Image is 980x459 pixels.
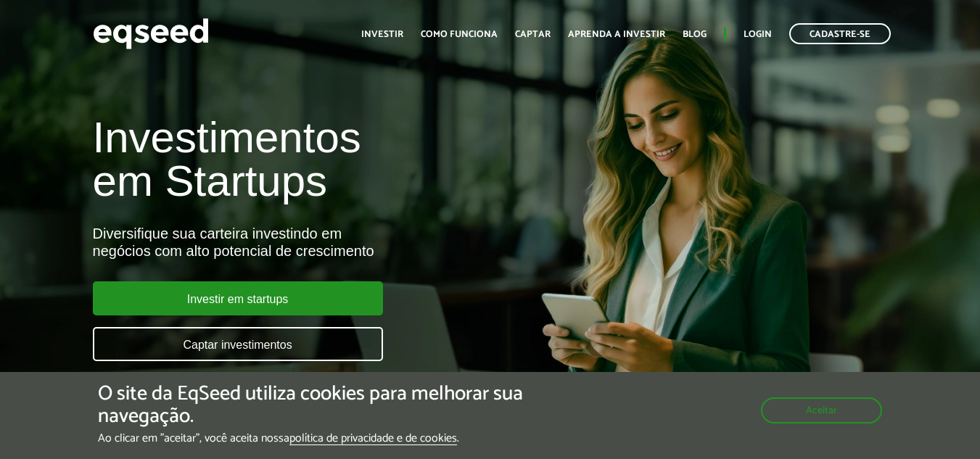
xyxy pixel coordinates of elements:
img: EqSeed [93,15,209,53]
a: Investir [361,30,403,39]
h5: O site da EqSeed utiliza cookies para melhorar sua navegação. [98,383,568,428]
a: Investir em startups [93,281,383,315]
h1: Investimentos em Startups [93,116,561,203]
button: Aceitar [761,397,882,423]
a: Aprenda a investir [568,30,665,39]
a: Como funciona [421,30,498,39]
a: Captar investimentos [93,327,383,361]
a: Login [744,30,772,39]
a: política de privacidade e de cookies [289,433,457,445]
a: Blog [683,30,707,39]
p: Ao clicar em "aceitar", você aceita nossa . [98,431,568,445]
a: Cadastre-se [789,23,891,44]
a: Captar [515,30,551,39]
div: Diversifique sua carteira investindo em negócios com alto potencial de crescimento [93,225,561,260]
